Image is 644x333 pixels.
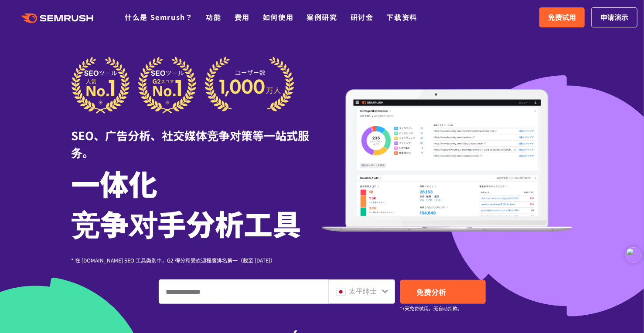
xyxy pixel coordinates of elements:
[263,12,293,22] a: 如何使用
[125,12,193,22] a: 什么是 Semrush？
[72,162,158,204] font: 一体化
[72,202,302,244] font: 竞争对手分析工具
[600,12,628,22] font: 申请演示
[387,12,417,22] a: 下载资料
[539,7,585,27] a: 免费试用
[307,12,337,22] a: 案例研究
[548,12,576,22] font: 免费试用
[235,12,250,22] a: 费用
[351,12,374,22] a: 研讨会
[72,127,310,160] font: SEO、广告分析、社交媒体竞争对策等一站式服务。
[591,7,637,27] a: 申请演示
[72,256,276,264] font: * 在 [DOMAIN_NAME] SEO 工具类别中，G2 得分和受欢迎程度排名第一（截至 [DATE]）
[349,286,377,296] font: 太平绅士
[206,12,221,22] a: 功能
[400,305,463,312] font: *7天免费试用。无自动扣款。
[400,280,486,304] a: 免费分析
[417,286,446,297] font: 免费分析
[159,280,328,303] input: 输入域名、关键字或 URL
